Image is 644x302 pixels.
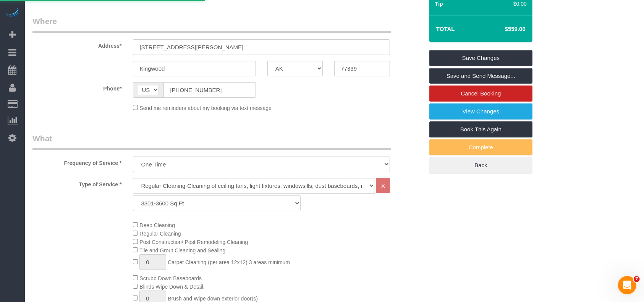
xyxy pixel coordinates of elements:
label: Address* [27,39,127,50]
span: 7 [634,276,640,282]
a: Back [429,157,532,173]
h4: $559.00 [482,26,526,32]
span: Send me reminders about my booking via text message [139,105,272,111]
a: Book This Again [429,121,532,137]
span: Tile and Grout Cleaning and Sealing [139,247,225,254]
a: Save and Send Message... [429,68,532,84]
span: Post Construction/ Post Remodeling Cleaning [139,239,248,245]
input: Zip Code* [334,61,390,76]
legend: What [32,133,391,150]
span: Deep Cleaning [139,222,175,228]
label: Phone* [27,82,127,92]
span: Brush and Wipe down exterior door(s) [168,296,258,302]
span: Carpet Cleaning (per area 12x12) 3 areas minimum [168,259,290,265]
a: Save Changes [429,50,532,66]
span: Blinds Wipe Down & Detail. [139,284,204,290]
label: Type of Service * [27,178,127,188]
a: View Changes [429,103,532,120]
strong: Total [436,26,455,32]
a: Cancel Booking [429,86,532,102]
iframe: Intercom live chat [618,276,636,294]
input: City* [133,61,256,76]
span: Scrubb Down Baseboards [139,275,202,281]
legend: Where [32,16,391,33]
label: Frequency of Service * [27,157,127,167]
img: Automaid Logo [5,8,20,18]
span: Regular Cleaning [139,231,181,237]
input: Phone* [163,82,256,98]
